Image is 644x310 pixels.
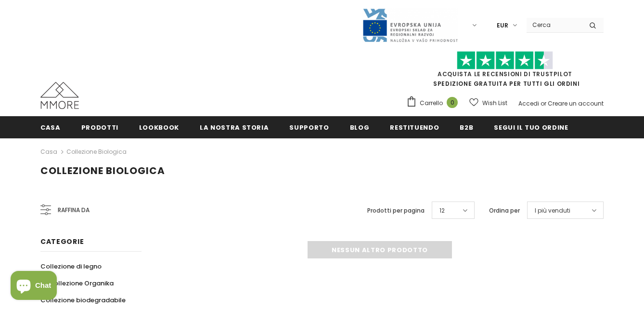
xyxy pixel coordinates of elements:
[497,21,508,30] span: EUR
[390,123,439,132] span: Restituendo
[8,271,60,302] inbox-online-store-chat: Shopify online store chat
[518,99,539,108] a: Accedi
[460,116,473,138] a: B2B
[406,96,463,110] a: Carrello 0
[200,116,269,138] a: La nostra storia
[367,206,425,216] label: Prodotti per pagina
[58,205,90,216] span: Raffina da
[420,98,443,108] span: Carrello
[362,8,458,43] img: Javni Razpis
[40,258,102,275] a: Collezione di legno
[460,123,473,132] span: B2B
[289,123,329,132] span: supporto
[40,116,61,138] a: Casa
[350,116,370,138] a: Blog
[40,82,79,109] img: Casi MMORE
[40,237,84,246] span: Categorie
[40,275,114,292] a: Collezione Organika
[200,123,269,132] span: La nostra storia
[469,94,507,111] a: Wish List
[350,123,370,132] span: Blog
[482,98,507,108] span: Wish List
[40,296,126,305] span: Collezione biodegradabile
[40,164,165,177] span: Collezione biologica
[66,148,127,156] a: Collezione biologica
[494,116,568,138] a: Segui il tuo ordine
[289,116,329,138] a: supporto
[494,123,568,132] span: Segui il tuo ordine
[406,55,604,88] span: SPEDIZIONE GRATUITA PER TUTTI GLI ORDINI
[457,51,553,70] img: Fidati di Pilot Stars
[40,123,61,132] span: Casa
[390,116,439,138] a: Restituendo
[49,279,114,288] span: Collezione Organika
[548,99,604,108] a: Creare un account
[139,116,179,138] a: Lookbook
[447,97,458,108] span: 0
[535,206,570,216] span: I più venduti
[81,116,118,138] a: Prodotti
[362,21,458,29] a: Javni Razpis
[40,146,57,158] a: Casa
[439,206,445,216] span: 12
[541,99,546,108] span: or
[40,262,102,271] span: Collezione di legno
[81,123,118,132] span: Prodotti
[438,70,572,78] a: Acquista le recensioni di TrustPilot
[489,206,520,216] label: Ordina per
[40,292,126,309] a: Collezione biodegradabile
[527,18,582,32] input: Search Site
[139,123,179,132] span: Lookbook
